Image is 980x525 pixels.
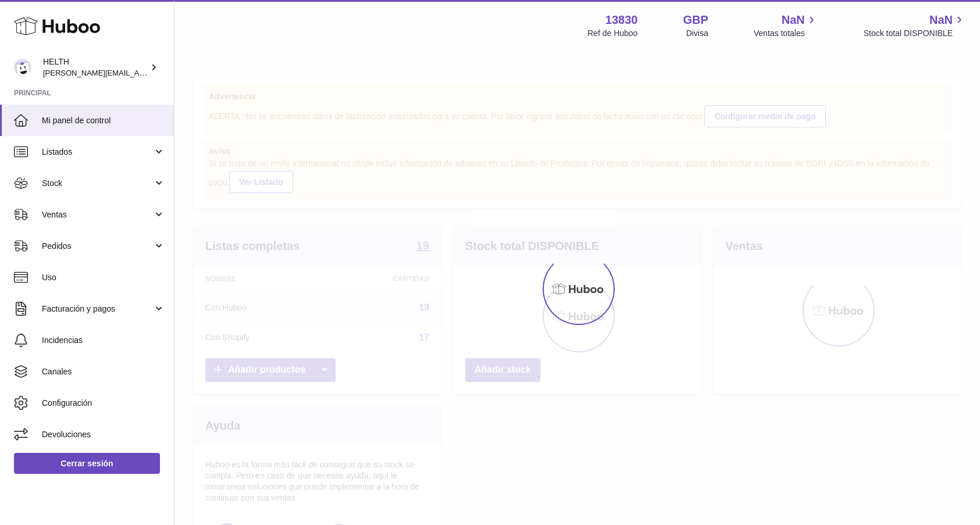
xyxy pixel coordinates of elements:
[864,28,966,39] span: Stock total DISPONIBLE
[14,453,160,474] a: Cerrar sesión
[42,429,165,440] span: Devoluciones
[42,303,153,315] span: Facturación y pagos
[864,12,966,39] a: NaN Stock total DISPONIBLE
[42,398,165,409] span: Configuración
[683,12,708,28] strong: GBP
[43,56,148,78] div: HELTH
[42,272,165,283] span: Uso
[14,59,31,76] img: laura@helth.com
[754,28,818,39] span: Ventas totales
[929,12,953,28] span: NaN
[42,147,153,158] span: Listados
[42,241,153,252] span: Pedidos
[42,335,165,346] span: Incidencias
[42,178,153,189] span: Stock
[754,12,818,39] a: NaN Ventas totales
[42,366,165,377] span: Canales
[587,28,637,39] div: Ref de Huboo
[686,28,708,39] div: Divisa
[605,12,638,28] strong: 13830
[43,68,233,77] span: [PERSON_NAME][EMAIL_ADDRESS][DOMAIN_NAME]
[782,12,805,28] span: NaN
[42,115,165,126] span: Mi panel de control
[42,209,153,220] span: Ventas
